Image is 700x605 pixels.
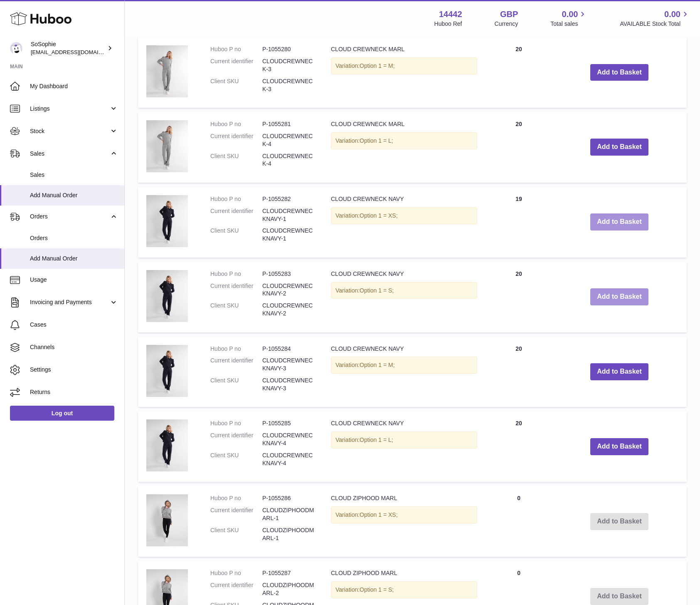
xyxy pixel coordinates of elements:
button: Add to Basket [590,363,648,380]
dt: Huboo P no [210,494,262,502]
span: Option 1 = XS; [360,511,397,518]
td: 20 [486,112,552,183]
div: Variation: [331,282,477,299]
dd: P-1055280 [262,45,314,53]
dt: Client SKU [210,152,262,168]
span: Stock [30,127,109,135]
td: CLOUD CREWNECK NAVY [323,411,486,482]
span: Option 1 = XS; [360,212,397,219]
span: Total sales [550,20,587,28]
div: Variation: [331,581,477,598]
td: 20 [486,37,552,108]
td: 20 [486,411,552,482]
dd: CLOUDCREWNECK-3 [262,77,314,93]
div: Variation: [331,357,477,374]
dd: CLOUDCREWNECKNAVY-2 [262,282,314,298]
td: CLOUD CREWNECK MARL [323,37,486,108]
dd: CLOUDCREWNECKNAVY-3 [262,357,314,372]
span: Invoicing and Payments [30,298,109,306]
span: Channels [30,343,118,351]
dt: Huboo P no [210,120,262,128]
td: 19 [486,187,552,258]
dt: Client SKU [210,77,262,93]
span: [EMAIL_ADDRESS][DOMAIN_NAME] [31,49,122,55]
div: Variation: [331,207,477,224]
dt: Client SKU [210,227,262,243]
dt: Huboo P no [210,569,262,577]
dt: Current identifier [210,431,262,447]
dt: Huboo P no [210,419,262,427]
span: Usage [30,276,118,284]
div: SoSophie [31,40,106,56]
td: 0 [486,486,552,557]
td: CLOUD CREWNECK NAVY [323,187,486,258]
span: Sales [30,150,109,158]
div: Currency [495,20,518,28]
dd: CLOUDCREWNECKNAVY-4 [262,431,314,447]
img: CLOUD ZIPHOOD MARL [146,494,188,546]
dt: Current identifier [210,132,262,148]
span: Option 1 = L; [360,137,393,144]
a: Log out [10,406,114,421]
div: Variation: [331,132,477,149]
img: CLOUD CREWNECK NAVY [146,419,188,471]
dd: P-1055283 [262,270,314,278]
dd: P-1055286 [262,494,314,502]
td: 20 [486,337,552,407]
dt: Current identifier [210,357,262,372]
a: 0.00 AVAILABLE Stock Total [620,9,690,28]
dd: CLOUDCREWNECKNAVY-1 [262,227,314,243]
span: Listings [30,105,109,113]
dd: P-1055282 [262,195,314,203]
span: Settings [30,366,118,374]
img: CLOUD CREWNECK MARL [146,120,188,172]
span: Orders [30,234,118,242]
img: CLOUD CREWNECK MARL [146,45,188,97]
span: Add Manual Order [30,191,118,199]
dt: Current identifier [210,57,262,73]
dd: P-1055287 [262,569,314,577]
dd: CLOUDCREWNECK-4 [262,152,314,168]
dd: CLOUDZIPHOODMARL-1 [262,526,314,542]
a: 0.00 Total sales [550,9,587,28]
dt: Current identifier [210,581,262,597]
div: Variation: [331,431,477,449]
dt: Huboo P no [210,270,262,278]
span: 0.00 [562,9,578,20]
button: Add to Basket [590,438,648,455]
button: Add to Basket [590,213,648,231]
img: CLOUD CREWNECK NAVY [146,345,188,397]
span: AVAILABLE Stock Total [620,20,690,28]
button: Add to Basket [590,64,648,81]
dt: Client SKU [210,377,262,392]
span: Cases [30,321,118,329]
dt: Client SKU [210,526,262,542]
div: Huboo Ref [434,20,462,28]
img: CLOUD CREWNECK NAVY [146,195,188,247]
div: Variation: [331,57,477,74]
span: Option 1 = S; [360,586,394,593]
span: Orders [30,213,109,221]
dd: CLOUDCREWNECKNAVY-1 [262,207,314,223]
strong: GBP [500,9,518,20]
dt: Huboo P no [210,45,262,53]
dd: CLOUDZIPHOODMARL-2 [262,581,314,597]
dd: CLOUDCREWNECK-4 [262,132,314,148]
span: Option 1 = S; [360,287,394,294]
dt: Huboo P no [210,345,262,353]
span: Add Manual Order [30,255,118,263]
img: info@thebigclick.co.uk [10,42,22,55]
dd: CLOUDCREWNECKNAVY-2 [262,302,314,317]
div: Variation: [331,506,477,523]
dd: CLOUDZIPHOODMARL-1 [262,506,314,522]
dd: CLOUDCREWNECK-3 [262,57,314,73]
span: Option 1 = M; [360,362,394,368]
button: Add to Basket [590,139,648,156]
dt: Client SKU [210,302,262,317]
dd: CLOUDCREWNECKNAVY-3 [262,377,314,392]
dt: Current identifier [210,282,262,298]
dt: Current identifier [210,207,262,223]
td: CLOUD ZIPHOOD MARL [323,486,486,557]
dt: Current identifier [210,506,262,522]
span: Sales [30,171,118,179]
